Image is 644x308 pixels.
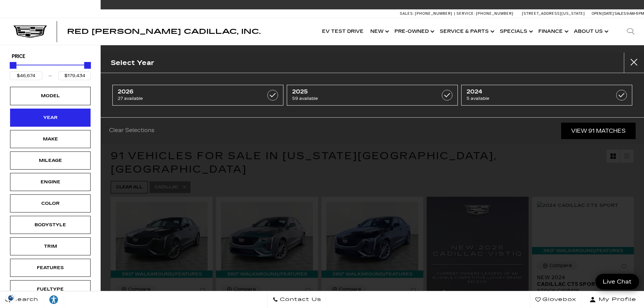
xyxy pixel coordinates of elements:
div: Explore your accessibility options [44,295,64,305]
div: Minimum Price [10,62,16,69]
a: 202627 available [112,85,283,106]
span: 2026 [118,88,254,95]
a: Contact Us [267,291,327,308]
a: View 91 Matches [561,123,636,139]
button: Open user profile menu [582,291,644,308]
div: MakeMake [10,130,91,148]
div: ColorColor [10,194,91,212]
img: Cadillac Dark Logo with Cadillac White Text [13,25,47,38]
div: Make [34,135,67,143]
span: Glovebox [541,295,576,304]
span: Search [10,295,38,304]
div: Color [34,200,67,207]
div: Fueltype [34,286,67,293]
div: EngineEngine [10,173,91,191]
span: 5 available [467,95,603,102]
span: Contact Us [278,295,321,304]
span: 9 AM-6 PM [627,11,644,16]
span: 2025 [292,88,428,95]
div: Model [34,92,67,100]
div: Maximum Price [84,62,91,69]
a: 20245 available [461,85,632,106]
span: Open [DATE] [592,11,614,16]
a: Live Chat [595,274,639,290]
h5: Price [12,54,89,60]
a: Service & Parts [436,18,496,45]
a: Sales: [PHONE_NUMBER] [400,12,454,15]
div: FeaturesFeatures [10,259,91,277]
span: [PHONE_NUMBER] [476,11,514,16]
div: Mileage [34,157,67,164]
a: EV Test Drive [319,18,367,45]
span: [PHONE_NUMBER] [415,11,452,16]
div: FueltypeFueltype [10,280,91,298]
a: Explore your accessibility options [44,291,64,308]
a: 202559 available [287,85,458,106]
span: 2024 [467,88,603,95]
a: Service: [PHONE_NUMBER] [454,12,515,15]
span: Sales: [400,11,414,16]
span: Red [PERSON_NAME] Cadillac, Inc. [67,27,261,36]
span: 59 available [292,95,428,102]
div: Trim [34,243,67,250]
span: Live Chat [599,278,635,286]
div: TrimTrim [10,237,91,255]
div: BodystyleBodystyle [10,216,91,234]
a: Red [PERSON_NAME] Cadillac, Inc. [67,28,261,35]
h2: Select Year [111,57,154,68]
input: Maximum [58,71,91,80]
a: Pre-Owned [391,18,436,45]
a: Clear Selections [109,127,154,135]
div: MileageMileage [10,151,91,170]
div: Features [34,264,67,271]
span: Service: [457,11,475,16]
input: Minimum [10,71,42,80]
div: Year [34,114,67,121]
a: Finance [535,18,571,45]
div: Price [10,60,91,80]
a: New [367,18,391,45]
img: Opt-Out Icon [3,294,19,301]
div: Search [617,18,644,45]
div: Bodystyle [34,221,67,229]
div: YearYear [10,109,91,127]
a: [STREET_ADDRESS][US_STATE] [522,11,585,16]
div: ModelModel [10,87,91,105]
section: Click to Open Cookie Consent Modal [3,294,19,301]
span: My Profile [596,295,636,304]
a: Specials [496,18,535,45]
a: Glovebox [530,291,582,308]
span: 27 available [118,95,254,102]
div: Engine [34,178,67,186]
button: Close [624,53,644,73]
span: Sales: [614,11,627,16]
a: About Us [571,18,610,45]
